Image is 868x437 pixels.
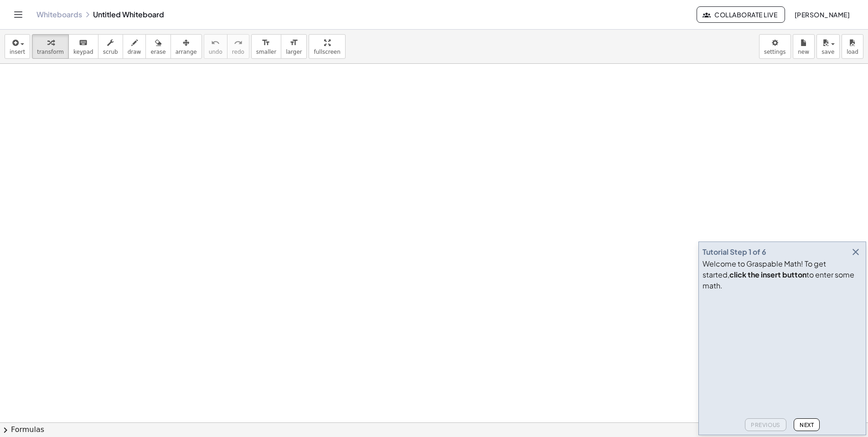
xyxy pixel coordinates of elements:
[704,10,777,19] span: Collaborate Live
[128,49,141,55] span: draw
[32,34,69,59] button: transform
[209,49,222,55] span: undo
[793,34,815,59] button: new
[227,34,249,59] button: redoredo
[697,6,785,23] button: Collaborate Live
[787,6,857,23] button: [PERSON_NAME]
[309,34,345,59] button: fullscreen
[150,49,165,55] span: erase
[256,49,276,55] span: smaller
[703,258,862,291] div: Welcome to Graspable Math! To get started, to enter some math.
[98,34,123,59] button: scrub
[103,49,118,55] span: scrub
[170,34,202,59] button: arrange
[251,34,281,59] button: format_sizesmaller
[286,49,302,55] span: larger
[847,49,858,55] span: load
[11,7,26,22] button: Toggle navigation
[281,34,307,59] button: format_sizelarger
[289,37,298,48] i: format_size
[816,34,840,59] button: save
[262,37,270,48] i: format_size
[821,49,834,55] span: save
[314,49,340,55] span: fullscreen
[764,49,786,55] span: settings
[79,37,88,48] i: keyboard
[800,422,814,428] span: Next
[176,49,197,55] span: arrange
[36,10,82,19] a: Whiteboards
[234,37,243,48] i: redo
[729,270,806,279] b: click the insert button
[73,49,93,55] span: keypad
[211,37,220,48] i: undo
[759,34,791,59] button: settings
[842,34,863,59] button: load
[703,247,766,257] div: Tutorial Step 1 of 6
[794,10,850,19] span: [PERSON_NAME]
[68,34,98,59] button: keyboardkeypad
[794,418,820,431] button: Next
[798,49,809,55] span: new
[204,34,227,59] button: undoundo
[37,49,64,55] span: transform
[145,34,170,59] button: erase
[5,34,30,59] button: insert
[10,49,25,55] span: insert
[123,34,146,59] button: draw
[232,49,244,55] span: redo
